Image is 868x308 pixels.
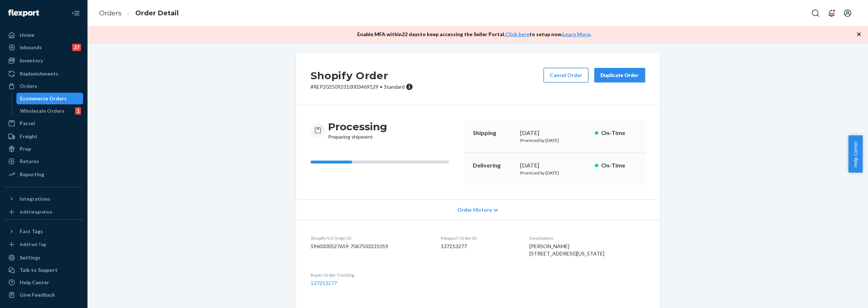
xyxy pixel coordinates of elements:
div: [DATE] [520,129,589,137]
div: Give Feedback [20,291,55,299]
p: Shipping [473,129,514,137]
a: Add Integration [4,208,83,216]
a: Freight [4,131,83,142]
div: Returns [20,158,39,165]
button: Open notifications [824,6,839,20]
a: Inventory [4,55,83,66]
a: Inbounds37 [4,42,83,53]
div: Ecommerce Orders [20,95,67,102]
a: Learn More [563,31,590,37]
p: # REP2025092310003469129 [311,83,413,91]
div: Fast Tags [20,228,43,235]
div: Home [20,31,34,39]
h3: Processing [328,120,387,133]
button: Duplicate Order [594,68,645,82]
span: Order History [457,206,492,213]
div: Inbounds [20,44,42,51]
button: Give Feedback [4,289,83,301]
a: Returns [4,155,83,167]
dt: Destination [529,235,645,241]
p: Promised by [DATE] [520,137,589,143]
dd: 137213277 [441,243,518,250]
a: Orders [99,9,121,17]
div: [DATE] [520,161,589,170]
div: Reporting [20,171,44,178]
button: Close Navigation [69,6,83,20]
div: Inventory [20,57,43,64]
a: Prep [4,143,83,155]
a: Parcel [4,118,83,129]
a: Replenishments [4,68,83,80]
ol: breadcrumbs [93,3,184,24]
button: Integrations [4,193,83,205]
span: Standard [384,84,405,90]
dd: 5960300527659-7067503231019 [311,243,429,250]
p: On-Time [601,129,637,137]
div: Talk to Support [20,266,58,274]
dt: Flexport Order ID [441,235,518,241]
a: Settings [4,252,83,263]
div: 1 [75,107,81,115]
button: Help Center [848,135,863,173]
dt: Buyer Order Tracking [311,272,429,278]
a: Click here [505,31,529,37]
div: Settings [20,254,40,261]
span: [PERSON_NAME] [STREET_ADDRESS][US_STATE] [529,243,604,257]
div: Add Fast Tag [20,241,46,247]
p: On-Time [601,161,637,170]
button: Open account menu [840,6,855,20]
a: Reporting [4,169,83,180]
div: Freight [20,133,38,140]
a: Home [4,29,83,41]
button: Cancel Order [544,68,588,82]
div: Add Integration [20,209,52,215]
a: Orders [4,80,83,92]
dt: Shopify V3 Order ID [311,235,429,241]
button: Fast Tags [4,226,83,237]
p: Delivering [473,161,514,170]
span: • [380,84,382,90]
p: Enable MFA within 22 days to keep accessing the Seller Portal. to setup now. . [357,31,591,38]
a: Talk to Support [4,264,83,276]
a: Order Detail [135,9,179,17]
a: Wholesale Orders1 [16,105,83,117]
div: Integrations [20,195,50,203]
p: Promised by [DATE] [520,170,589,176]
div: Orders [20,82,37,90]
a: 137213277 [311,280,337,286]
h2: Shopify Order [311,68,413,83]
div: 37 [72,44,81,51]
div: Preparing shipment [328,120,387,140]
div: Duplicate Order [600,72,639,79]
div: Wholesale Orders [20,107,65,115]
div: Parcel [20,120,35,127]
img: Flexport logo [8,9,39,17]
div: Replenishments [20,70,58,77]
a: Ecommerce Orders [16,93,83,104]
div: Prep [20,145,31,153]
a: Help Center [4,277,83,288]
div: Help Center [20,279,49,286]
a: Add Fast Tag [4,240,83,249]
button: Open Search Box [808,6,823,20]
